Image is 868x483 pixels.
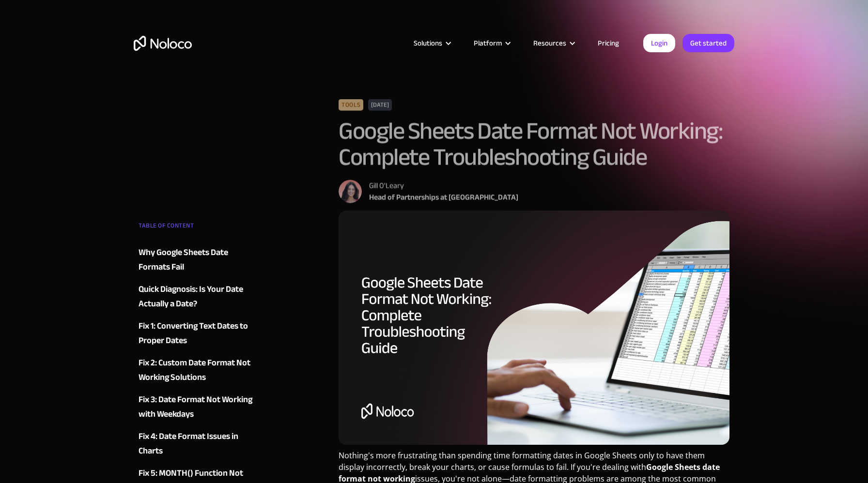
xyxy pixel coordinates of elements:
a: Why Google Sheets Date Formats Fail [139,245,256,274]
a: Login [643,34,675,52]
a: Quick Diagnosis: Is Your Date Actually a Date? [139,282,256,311]
a: Get started [682,34,734,52]
a: home [134,36,192,51]
div: Tools [339,99,363,111]
div: Platform [474,37,502,49]
div: Solutions [414,37,442,49]
a: Fix 1: Converting Text Dates to Proper Dates [139,319,256,348]
a: Pricing [586,37,631,49]
div: [DATE] [369,99,392,111]
div: TABLE OF CONTENT [139,218,256,238]
div: Solutions [402,37,462,49]
h1: Google Sheets Date Format Not Working: Complete Troubleshooting Guide [339,118,729,170]
div: Head of Partnerships at [GEOGRAPHIC_DATA] [369,192,518,203]
div: Resources [521,37,586,49]
div: Resources [533,37,566,49]
a: Fix 2: Custom Date Format Not Working Solutions [139,356,256,385]
a: Fix 3: Date Format Not Working with Weekdays [139,392,256,422]
div: Gill O'Leary [369,180,518,192]
a: Fix 4: Date Format Issues in Charts [139,429,256,458]
div: Platform [462,37,521,49]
